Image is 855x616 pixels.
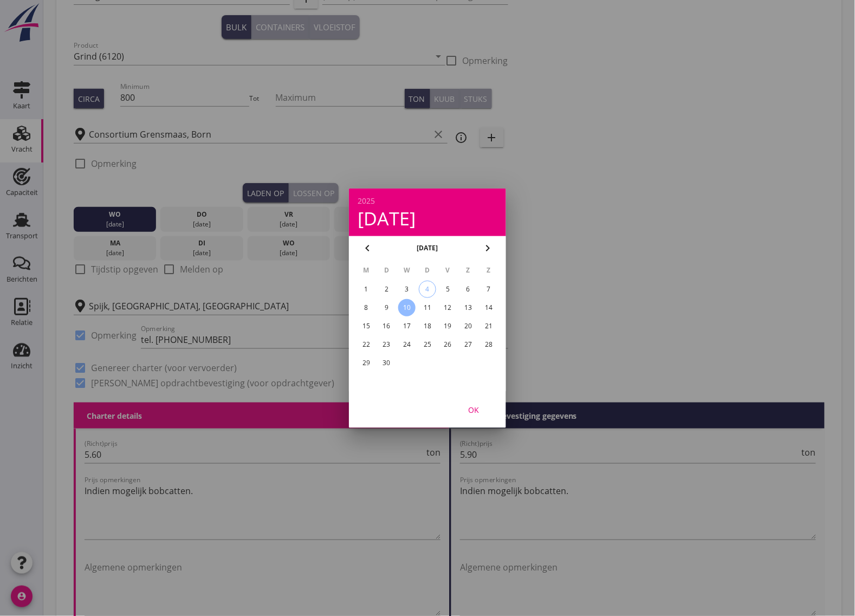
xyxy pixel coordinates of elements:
th: W [397,261,417,280]
th: V [438,261,458,280]
button: 15 [358,317,375,335]
button: OK [450,400,497,419]
i: chevron_left [361,242,374,255]
button: 19 [439,317,457,335]
button: 18 [419,317,436,335]
button: 17 [398,317,416,335]
th: D [377,261,397,280]
div: OK [458,404,489,415]
button: 25 [419,336,436,353]
button: 3 [398,281,416,298]
button: 9 [378,299,396,316]
button: 11 [419,299,436,316]
button: 4 [419,281,436,298]
button: 1 [358,281,375,298]
button: 21 [480,317,497,335]
button: [DATE] [414,240,442,256]
button: 20 [459,317,477,335]
button: 7 [480,281,497,298]
button: 12 [439,299,457,316]
button: 30 [378,354,396,372]
button: 10 [398,299,416,316]
button: 6 [459,281,477,298]
button: 22 [358,336,375,353]
button: 2 [378,281,396,298]
th: M [357,261,376,280]
button: 26 [439,336,457,353]
button: 13 [459,299,477,316]
button: 5 [439,281,457,298]
th: Z [479,261,498,280]
button: 24 [398,336,416,353]
th: Z [459,261,478,280]
button: 23 [378,336,396,353]
button: 28 [480,336,497,353]
div: 4 [419,281,436,297]
button: 16 [378,317,396,335]
button: 14 [480,299,497,316]
i: chevron_right [481,242,494,255]
button: 8 [358,299,375,316]
div: [DATE] [358,209,497,228]
button: 27 [459,336,477,353]
button: 29 [358,354,375,372]
div: 2025 [358,197,497,205]
th: D [418,261,437,280]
